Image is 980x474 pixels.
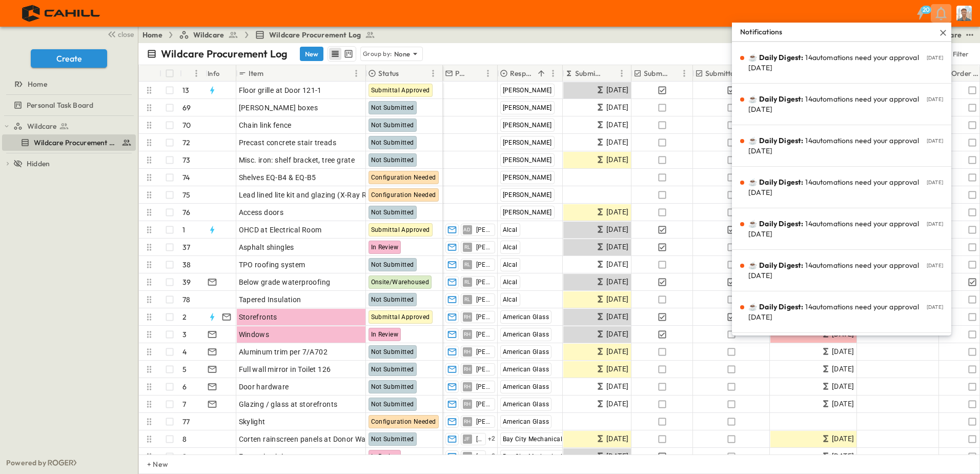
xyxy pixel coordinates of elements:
span: Below grade waterproofing [239,277,331,287]
span: [DATE] [606,363,628,375]
div: Filter [940,48,969,60]
span: Not Submitted [371,139,414,146]
span: Daily Digest: [759,136,803,145]
span: RH [464,369,471,369]
span: Not Submitted [371,366,414,373]
p: ☕️ 14 automations need your approval [DATE] [748,260,921,281]
span: In Review [371,453,399,460]
span: [DATE] [606,206,628,218]
span: Daily Digest: [759,261,803,270]
a: ☕️Daily Digest:14automations need your approval [DATE][DATE] [732,208,951,250]
span: [PERSON_NAME] [476,243,491,251]
span: Wildcare [27,121,56,131]
p: 1 [182,225,185,235]
span: Daily Digest: [759,219,803,228]
button: Sort [266,68,277,79]
p: 72 [182,137,190,148]
span: [PERSON_NAME] [476,418,491,426]
span: RH [464,334,471,334]
a: ☕️Daily Digest:14automations need your approval [DATE][DATE] [732,291,951,333]
span: [PERSON_NAME] [476,452,481,461]
button: Menu [616,67,628,80]
span: Full wall mirror in Toilet 126 [239,364,331,374]
p: ☕️ 14 automations need your approval [DATE] [748,135,921,156]
span: Precast concrete stair treads [239,137,337,148]
button: Menu [427,67,439,80]
span: [DATE] [606,241,628,253]
p: [DATE] [927,179,943,197]
span: Wildcare [193,30,224,40]
p: 73 [182,155,190,165]
p: 13 [182,85,189,95]
button: Menu [190,67,202,80]
span: In Review [371,331,399,338]
a: Wildcare [179,30,238,40]
p: 38 [182,260,191,270]
button: Menu [547,67,559,80]
span: [DATE] [606,102,628,113]
p: 2 [182,312,187,322]
span: Daily Digest: [759,302,803,311]
p: ☕️ 14 automations need your approval [DATE] [748,219,921,239]
button: Menu [482,67,494,80]
span: [DATE] [606,311,628,323]
span: [PERSON_NAME] [503,156,552,164]
nav: breadcrumbs [142,30,381,40]
span: Access doors [239,207,284,218]
p: 75 [182,190,190,200]
span: [PERSON_NAME] [503,174,552,181]
p: 78 [182,294,190,305]
span: [PERSON_NAME] [476,278,491,286]
button: Sort [401,68,412,79]
span: Not Submitted [371,436,414,443]
span: [DATE] [606,328,628,340]
span: American Glass [503,401,549,408]
span: [DATE] [606,224,628,235]
span: Not Submitted [371,209,414,216]
span: Alcal [503,261,518,268]
span: [PERSON_NAME] [476,330,491,339]
a: Personal Task Board [2,98,134,112]
span: Door hardware [239,382,289,392]
span: Alcal [503,244,518,251]
button: New [300,47,323,61]
div: Personal Task Boardtest [2,97,136,113]
span: [PERSON_NAME] [476,226,491,234]
span: Windows [239,329,270,340]
button: Menu [350,67,362,80]
span: Chain link fence [239,120,292,130]
span: Alcal [503,279,518,286]
span: [PERSON_NAME] [476,313,491,321]
div: Share [942,30,962,40]
span: Hidden [27,159,50,169]
p: 39 [182,277,191,287]
p: ☕️ 14 automations need your approval [DATE] [748,94,921,114]
span: American Glass [503,418,549,425]
span: [DATE] [832,450,854,462]
span: American Glass [503,313,549,321]
p: 74 [182,172,190,183]
span: Asphalt shingles [239,242,294,252]
span: [PERSON_NAME] [503,209,552,216]
span: Not Submitted [371,156,414,164]
span: Expansion joint [239,451,291,462]
span: [PERSON_NAME] [503,104,552,111]
span: close [118,29,134,39]
a: ☕️Daily Digest:14automations need your approval [DATE][DATE] [732,167,951,208]
span: RH [464,421,471,422]
a: ☕️Daily Digest:14automations need your approval [DATE][DATE] [732,125,951,167]
span: American Glass [503,366,549,373]
span: Aluminum trim per 7/A702 [239,347,328,357]
span: Daily Digest: [759,177,803,187]
p: Responsible Contractor [510,68,534,78]
p: 4 [182,347,187,357]
p: [DATE] [927,54,943,73]
p: 7 [182,399,186,409]
button: close [103,27,136,41]
a: ☕️Daily Digest:14automations need your approval [DATE][DATE] [732,250,951,291]
span: Lead lined lite kit and glazing (X-Ray Room) [239,190,385,200]
p: Group by: [363,49,392,59]
button: Create [31,49,107,68]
